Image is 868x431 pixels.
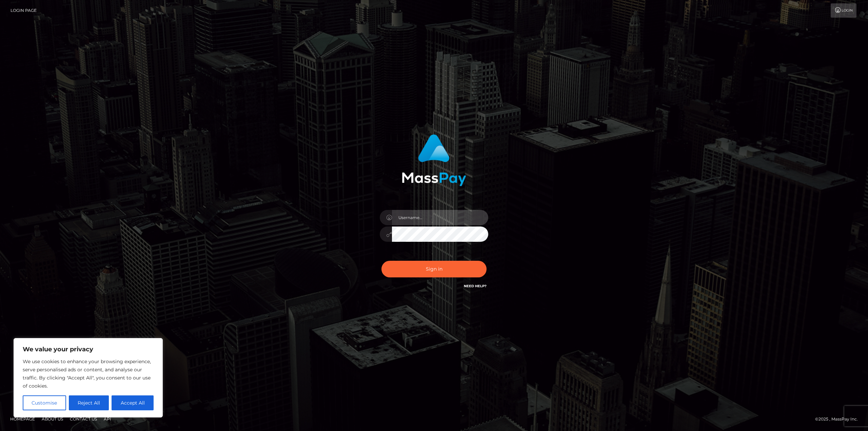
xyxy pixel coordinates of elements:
[815,415,863,423] div: © 2025 , MassPay Inc.
[402,134,466,186] img: MassPay Login
[14,338,163,417] div: We value your privacy
[67,414,100,424] a: Contact Us
[392,210,488,225] input: Username...
[101,414,114,424] a: API
[464,284,487,288] a: Need Help?
[39,414,66,424] a: About Us
[7,414,38,424] a: Homepage
[381,261,487,277] button: Sign in
[112,395,154,410] button: Accept All
[11,3,37,18] a: Login Page
[23,345,154,353] p: We value your privacy
[831,3,856,18] a: Login
[69,395,109,410] button: Reject All
[23,357,154,390] p: We use cookies to enhance your browsing experience, serve personalised ads or content, and analys...
[23,395,66,410] button: Customise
